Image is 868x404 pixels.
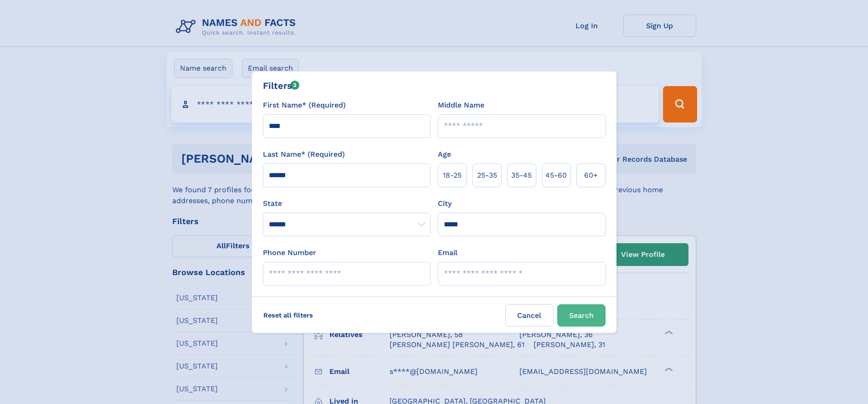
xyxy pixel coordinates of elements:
label: City [438,198,452,209]
span: 18‑25 [443,170,462,181]
label: Phone Number [263,247,316,258]
label: Last Name* (Required) [263,149,345,160]
span: 35‑45 [511,170,532,181]
label: Middle Name [438,100,484,111]
label: First Name* (Required) [263,100,346,111]
label: Email [438,247,457,258]
label: Age [438,149,451,160]
label: Cancel [505,304,554,327]
label: Reset all filters [257,304,319,326]
label: State [263,198,431,209]
span: 60+ [584,170,598,181]
button: Search [557,304,606,327]
span: 25‑35 [477,170,497,181]
span: 45‑60 [545,170,567,181]
div: Filters [263,79,300,92]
